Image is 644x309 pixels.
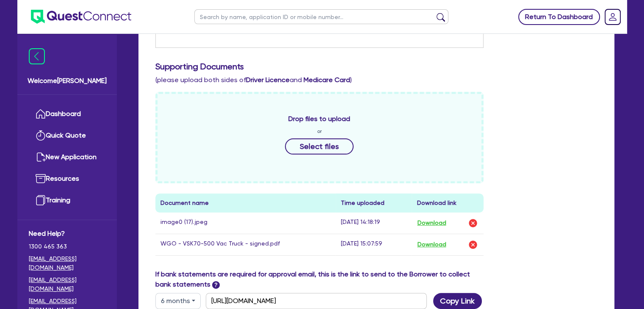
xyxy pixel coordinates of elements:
[29,103,105,125] a: Dashboard
[285,138,354,154] button: Select files
[336,234,412,255] td: [DATE] 15:07:59
[29,254,105,272] a: [EMAIL_ADDRESS][DOMAIN_NAME]
[155,76,352,84] span: (please upload both sides of and )
[29,276,105,293] a: [EMAIL_ADDRESS][DOMAIN_NAME]
[155,269,484,290] label: If bank statements are required for approval email, this is the link to send to the Borrower to c...
[36,152,46,162] img: new-application
[336,212,412,234] td: [DATE] 14:18:19
[155,61,597,72] h3: Supporting Documents
[29,229,105,239] span: Need Help?
[518,9,600,25] a: Return To Dashboard
[36,195,46,205] img: training
[468,218,478,228] img: delete-icon
[29,125,105,146] a: Quick Quote
[155,193,336,212] th: Document name
[602,6,624,28] a: Dropdown toggle
[155,234,336,255] td: WGO - VSK70-500 Vac Truck - signed.pdf
[336,193,412,212] th: Time uploaded
[194,9,448,24] input: Search by name, application ID or mobile number...
[304,76,350,84] b: Medicare Card
[31,10,131,24] img: quest-connect-logo-blue
[468,240,478,250] img: delete-icon
[246,76,290,84] b: Driver Licence
[29,190,105,211] a: Training
[36,174,46,184] img: resources
[412,193,484,212] th: Download link
[155,212,336,234] td: image0 (17).jpeg
[29,146,105,168] a: New Application
[433,293,482,309] button: Copy Link
[417,218,446,229] button: Download
[155,293,201,309] button: Dropdown toggle
[29,168,105,190] a: Resources
[28,76,107,86] span: Welcome [PERSON_NAME]
[29,48,45,64] img: icon-menu-close
[36,130,46,141] img: quick-quote
[29,242,105,251] span: 1300 465 363
[288,114,350,124] span: Drop files to upload
[317,127,322,135] span: or
[212,281,220,289] span: ?
[417,239,446,250] button: Download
